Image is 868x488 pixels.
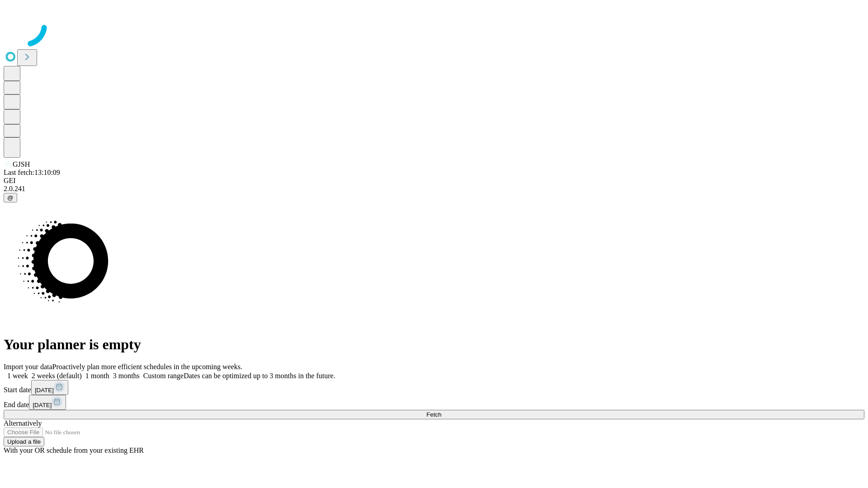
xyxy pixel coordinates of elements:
[4,363,52,371] span: Import your data
[143,372,184,380] span: Custom range
[32,372,82,380] span: 2 weeks (default)
[4,336,864,353] h1: Your planner is empty
[426,411,441,418] span: Fetch
[113,372,140,380] span: 3 months
[4,395,864,410] div: End date
[35,387,54,394] span: [DATE]
[4,193,17,202] button: @
[29,395,66,410] button: [DATE]
[4,437,44,446] button: Upload a file
[7,372,28,380] span: 1 week
[31,380,68,395] button: [DATE]
[52,363,242,371] span: Proactively plan more efficient schedules in the upcoming weeks.
[4,419,42,427] span: Alternatively
[184,372,335,380] span: Dates can be optimized up to 3 months in the future.
[4,380,864,395] div: Start date
[4,446,144,454] span: With your OR schedule from your existing EHR
[4,410,864,419] button: Fetch
[4,177,864,185] div: GEI
[4,169,60,176] span: Last fetch: 13:10:09
[7,194,14,201] span: @
[85,372,109,380] span: 1 month
[4,185,864,193] div: 2.0.241
[33,402,52,408] span: [DATE]
[13,160,30,168] span: GJSH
